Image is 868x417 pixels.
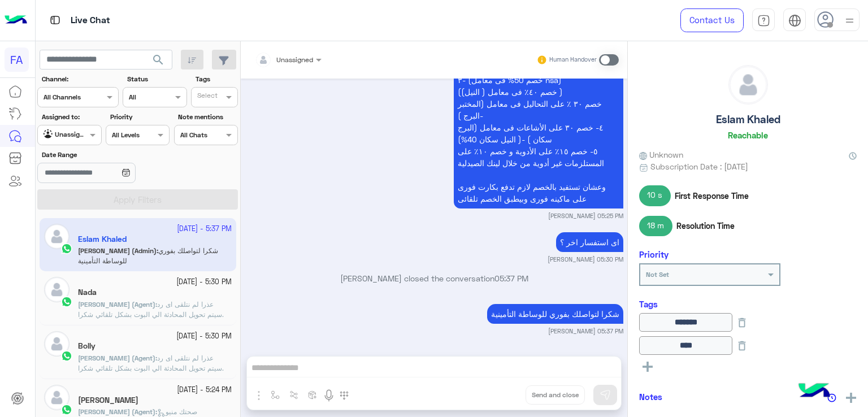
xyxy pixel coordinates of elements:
label: Date Range [42,150,168,160]
label: Priority [110,112,168,122]
span: 05:37 PM [494,273,528,283]
img: WhatsApp [61,296,72,307]
h5: Nada [78,288,97,297]
span: [PERSON_NAME] (Agent) [78,300,155,309]
img: tab [757,14,770,27]
label: Tags [196,74,237,84]
button: search [145,50,172,74]
img: defaultAdmin.png [44,277,70,302]
span: [PERSON_NAME] (Agent) [78,354,155,362]
h6: Priority [639,249,669,259]
span: عذرا لم نتلقى اى رد .سيتم تحويل المحادثة الي البوت بشكل تلقائي شكرا لتواصلك بفوري للوساطة التأمينية [78,300,224,329]
img: defaultAdmin.png [44,385,70,410]
small: [PERSON_NAME] 05:30 PM [548,255,623,264]
img: tab [788,14,801,27]
small: [DATE] - 5:30 PM [176,277,232,288]
label: Note mentions [178,112,236,122]
h6: Notes [639,392,662,402]
h5: Moamen Abdelhamid [78,396,138,405]
b: : [78,407,157,416]
small: [DATE] - 5:30 PM [176,331,232,342]
b: : [78,300,157,309]
span: عذرا لم نتلقى اى رد .سيتم تحويل المحادثة الي البوت بشكل تلقائي شكرا لتواصلك بفوري للوساطة التأمينية [78,354,224,383]
h5: Bolly [78,341,96,351]
h6: Tags [639,299,857,309]
img: tab [48,13,62,27]
div: FA [5,47,29,72]
img: defaultAdmin.png [44,331,70,357]
label: Status [127,74,185,84]
small: [DATE] - 5:24 PM [177,385,232,396]
img: Logo [5,8,27,32]
a: Contact Us [680,8,744,32]
small: [PERSON_NAME] 05:25 PM [548,211,623,220]
div: Select [196,90,218,103]
img: add [846,393,856,403]
img: WhatsApp [61,404,72,415]
span: Resolution Time [676,220,735,232]
span: 18 m [639,216,672,236]
span: First Response Time [675,190,749,202]
h5: Eslam Khaled [716,113,780,126]
span: [PERSON_NAME] (Agent) [78,407,155,416]
p: [PERSON_NAME] closed the conversation [245,272,623,284]
p: 14/10/2025, 5:37 PM [487,304,623,324]
p: Live Chat [71,13,110,28]
span: Unassigned [276,55,313,64]
a: tab [752,8,775,32]
span: صحتك منيو [157,407,197,416]
img: profile [843,14,857,28]
img: hulul-logo.png [795,372,834,411]
img: WhatsApp [61,350,72,362]
h6: Reachable [728,130,768,140]
p: 14/10/2025, 5:30 PM [556,232,623,252]
small: Human Handover [549,55,597,64]
small: [PERSON_NAME] 05:37 PM [548,327,623,336]
b: : [78,354,157,362]
button: Send and close [526,385,585,405]
span: search [151,53,165,67]
label: Assigned to: [42,112,100,122]
span: 10 s [639,185,671,206]
span: Subscription Date : [DATE] [650,160,748,172]
img: defaultAdmin.png [729,66,767,104]
label: Channel: [42,74,118,84]
button: Apply Filters [37,189,238,210]
span: Unknown [639,149,683,160]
